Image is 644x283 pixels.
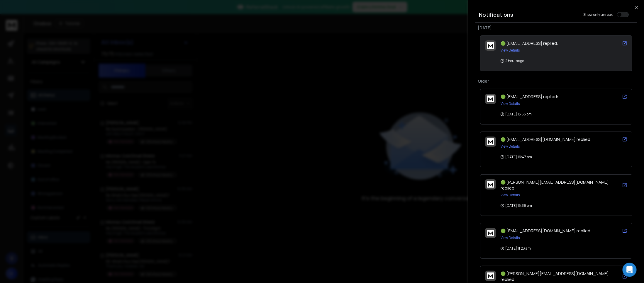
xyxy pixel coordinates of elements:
[478,25,635,31] p: [DATE]
[501,246,531,251] p: [DATE] 11:23 am
[583,12,614,17] label: Show only unread
[501,59,524,63] p: 2 hours ago
[487,42,494,49] img: logo
[501,40,558,46] span: 🟢 [EMAIL_ADDRESS] replied:
[501,155,532,159] p: [DATE] 16:47 pm
[501,203,532,208] p: [DATE] 15:36 pm
[487,230,494,236] img: logo
[501,193,520,197] button: View Details
[478,78,635,84] p: Older
[501,112,532,117] p: [DATE] 13:53 pm
[501,101,520,106] button: View Details
[501,48,520,53] button: View Details
[501,228,592,233] span: 🟢 [EMAIL_ADDRESS][DOMAIN_NAME] replied:
[501,94,558,99] span: 🟢 [EMAIL_ADDRESS] replied:
[501,144,520,149] button: View Details
[501,271,609,282] span: 🟢 [PERSON_NAME][EMAIL_ADDRESS][DOMAIN_NAME] replied:
[501,179,609,191] span: 🟢 [PERSON_NAME][EMAIL_ADDRESS][DOMAIN_NAME] replied:
[501,236,520,240] button: View Details
[487,96,494,102] img: logo
[623,263,637,277] div: Open Intercom Messenger
[487,272,494,279] img: logo
[479,11,513,19] h3: Notifications
[487,138,494,145] img: logo
[487,181,494,188] img: logo
[501,137,592,142] span: 🟢 [EMAIL_ADDRESS][DOMAIN_NAME] replied:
